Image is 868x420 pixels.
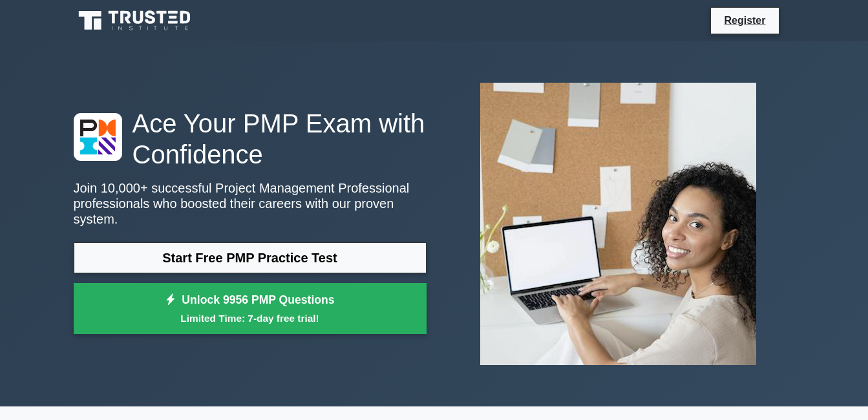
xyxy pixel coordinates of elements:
[74,283,427,335] a: Unlock 9956 PMP QuestionsLimited Time: 7-day free trial!
[716,12,773,28] a: Register
[74,242,427,273] a: Start Free PMP Practice Test
[90,311,410,326] small: Limited Time: 7-day free trial!
[74,180,427,227] p: Join 10,000+ successful Project Management Professional professionals who boosted their careers w...
[74,108,427,170] h1: Ace Your PMP Exam with Confidence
